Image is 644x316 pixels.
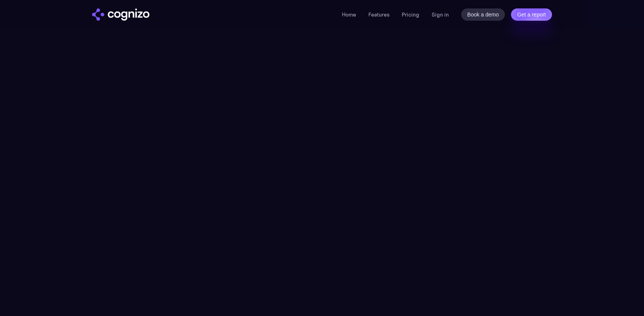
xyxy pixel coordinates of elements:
a: Sign in [432,10,449,19]
a: Book a demo [461,8,505,21]
a: Get a report [511,8,552,21]
a: Features [368,11,389,18]
a: Home [342,11,356,18]
a: Pricing [402,11,419,18]
img: cognizo logo [92,8,149,21]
